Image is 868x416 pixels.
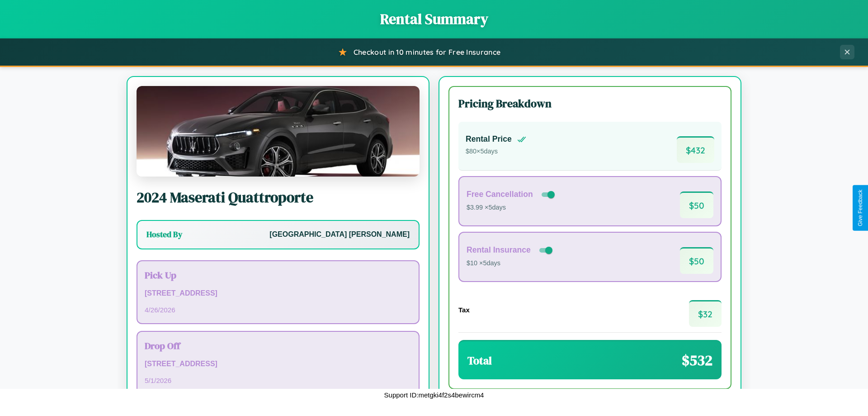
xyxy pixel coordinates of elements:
[680,191,713,218] span: $ 50
[689,300,722,327] span: $ 32
[146,229,182,240] h3: Hosted By
[466,146,526,158] p: $ 80 × 5 days
[682,350,712,370] span: $ 532
[467,258,554,269] p: $10 × 5 days
[467,190,533,199] h4: Free Cancellation
[467,202,557,214] p: $3.99 × 5 days
[467,353,492,368] h3: Total
[145,339,411,352] h3: Drop Off
[269,228,410,241] p: [GEOGRAPHIC_DATA] [PERSON_NAME]
[145,304,411,316] p: 4 / 26 / 2026
[145,358,411,371] p: [STREET_ADDRESS]
[145,374,411,387] p: 5 / 1 / 2026
[458,306,470,314] h4: Tax
[677,136,714,163] span: $ 432
[680,247,713,274] span: $ 50
[145,268,411,282] h3: Pick Up
[354,48,500,57] span: Checkout in 10 minutes for Free Insurance
[857,190,863,226] div: Give Feedback
[137,86,420,177] img: Maserati Quattroporte
[384,389,484,401] p: Support ID: metgki4f2s4bewircm4
[9,9,859,29] h1: Rental Summary
[467,245,531,255] h4: Rental Insurance
[137,187,420,207] h2: 2024 Maserati Quattroporte
[466,134,512,144] h4: Rental Price
[458,96,722,111] h3: Pricing Breakdown
[145,287,411,300] p: [STREET_ADDRESS]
